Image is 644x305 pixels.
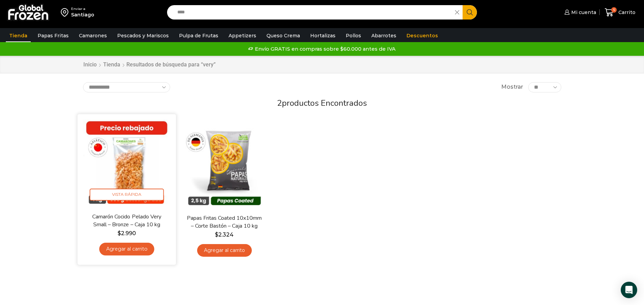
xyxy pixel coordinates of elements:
a: Agregar al carrito: “Papas Fritas Coated 10x10mm - Corte Bastón - Caja 10 kg” [197,244,252,257]
span: productos encontrados [282,98,367,109]
bdi: 2.990 [117,230,136,237]
a: Descuentos [403,29,441,42]
span: Mostrar [501,83,523,91]
div: Enviar a [71,7,94,11]
h1: Resultados de búsqueda para “very” [126,61,216,68]
a: Tienda [103,61,121,69]
div: Open Intercom Messenger [621,282,637,298]
a: Pescados y Mariscos [114,29,172,42]
a: Mi cuenta [563,5,596,19]
span: Carrito [617,9,635,16]
a: Inicio [83,61,97,69]
select: Pedido de la tienda [83,82,170,92]
div: Santiago [71,11,94,18]
span: 2 [277,98,282,109]
a: Camarones [76,29,110,42]
a: 5 Carrito [603,4,637,21]
bdi: 2.324 [215,231,234,238]
span: $ [215,231,218,238]
a: Tienda [6,29,31,42]
span: Vista Rápida [90,189,164,201]
a: Queso Crema [263,29,303,42]
a: Hortalizas [307,29,339,42]
a: Pulpa de Frutas [176,29,222,42]
a: Abarrotes [368,29,400,42]
a: Papas Fritas [34,29,72,42]
nav: Breadcrumb [83,61,216,69]
a: Appetizers [225,29,260,42]
a: Pollos [342,29,365,42]
span: $ [117,230,121,237]
img: address-field-icon.svg [61,7,71,18]
a: Papas Fritas Coated 10x10mm – Corte Bastón – Caja 10 kg [185,214,263,230]
a: Agregar al carrito: “Camarón Cocido Pelado Very Small - Bronze - Caja 10 kg” [99,243,154,255]
a: Camarón Cocido Pelado Very Small – Bronze – Caja 10 kg [87,213,166,229]
button: Search button [463,5,477,20]
span: Mi cuenta [570,9,596,16]
span: 5 [611,7,617,13]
